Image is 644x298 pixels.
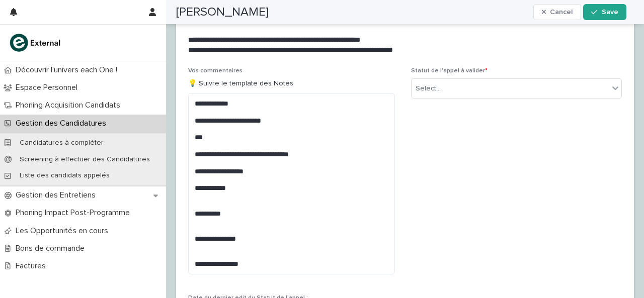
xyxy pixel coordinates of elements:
span: Vos commentaires [188,68,243,74]
p: Espace Personnel [12,83,86,92]
p: Bons de commande [12,244,93,253]
p: Liste des candidats appelés [12,171,118,180]
p: Screening à effectuer des Candidatures [12,155,158,164]
p: Découvrir l'univers each One ! [12,65,125,75]
span: Statut de l'appel à valider [411,68,488,74]
button: Save [583,4,626,20]
p: 💡 Suivre le template des Notes [188,78,399,89]
p: Les Opportunités en cours [12,226,116,236]
button: Cancel [533,4,582,20]
span: Save [602,9,618,16]
p: Gestion des Candidatures [12,119,114,128]
img: bc51vvfgR2QLHU84CWIQ [8,33,63,53]
p: Factures [12,261,54,271]
p: Phoning Impact Post-Programme [12,208,138,218]
div: Select... [416,83,441,94]
p: Candidatures à compléter [12,139,112,147]
p: Gestion des Entretiens [12,190,104,200]
h2: [PERSON_NAME] [176,5,269,20]
p: Phoning Acquisition Candidats [12,101,128,110]
span: Cancel [550,9,573,16]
